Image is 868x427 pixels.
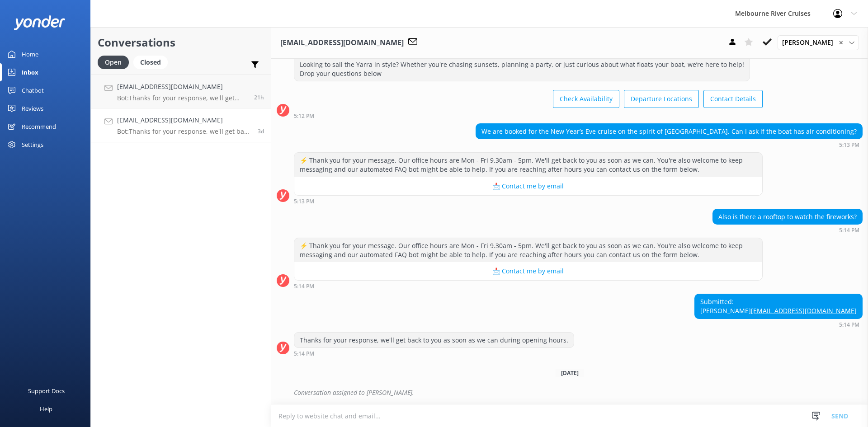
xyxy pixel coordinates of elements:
[713,209,862,225] div: Also is there a rooftop to watch the fireworks?
[91,108,271,142] a: [EMAIL_ADDRESS][DOMAIN_NAME]Bot:Thanks for your response, we'll get back to you as soon as we can...
[476,124,862,139] div: We are booked for the New Year’s Eve cruise on the spirit of [GEOGRAPHIC_DATA]. Can I ask if the ...
[294,333,574,348] div: Thanks for your response, we'll get back to you as soon as we can during opening hours.
[22,99,43,117] div: Reviews
[117,127,251,136] p: Bot: Thanks for your response, we'll get back to you as soon as we can during opening hours.
[117,82,247,92] h4: [EMAIL_ADDRESS][DOMAIN_NAME]
[280,37,404,49] h3: [EMAIL_ADDRESS][DOMAIN_NAME]
[14,15,66,30] img: yonder-white-logo.png
[476,141,863,148] div: Sep 12 2025 05:13pm (UTC +10:00) Australia/Sydney
[294,48,750,81] div: Ahoy there! Welcome Aboard! Looking to sail the Yarra in style? Whether you're chasing sunsets, p...
[294,238,762,262] div: ⚡ Thank you for your message. Our office hours are Mon - Fri 9.30am - 5pm. We'll get back to you ...
[294,284,314,289] strong: 5:14 PM
[98,34,264,51] h2: Conversations
[133,57,172,67] a: Closed
[712,227,863,233] div: Sep 12 2025 05:14pm (UTC +10:00) Australia/Sydney
[839,322,859,328] strong: 5:14 PM
[40,400,52,418] div: Help
[694,321,863,328] div: Sep 12 2025 05:14pm (UTC +10:00) Australia/Sydney
[254,94,264,101] span: Sep 15 2025 06:24pm (UTC +10:00) Australia/Sydney
[778,35,859,50] div: Assign User
[294,351,314,357] strong: 5:14 PM
[556,369,584,377] span: [DATE]
[553,90,619,108] button: Check Availability
[98,56,129,69] div: Open
[22,136,43,154] div: Settings
[294,199,314,204] strong: 5:13 PM
[277,385,863,400] div: 2025-09-14T23:28:53.006
[695,294,862,318] div: Submitted: [PERSON_NAME]
[751,306,857,315] a: [EMAIL_ADDRESS][DOMAIN_NAME]
[294,113,763,119] div: Sep 12 2025 05:12pm (UTC +10:00) Australia/Sydney
[294,262,762,280] button: 📩 Contact me by email
[28,382,65,400] div: Support Docs
[294,153,762,177] div: ⚡ Thank you for your message. Our office hours are Mon - Fri 9.30am - 5pm. We'll get back to you ...
[294,198,763,204] div: Sep 12 2025 05:13pm (UTC +10:00) Australia/Sydney
[839,38,843,47] span: ✕
[839,228,859,233] strong: 5:14 PM
[258,127,264,135] span: Sep 12 2025 05:14pm (UTC +10:00) Australia/Sydney
[294,385,863,400] div: Conversation assigned to [PERSON_NAME].
[294,113,314,119] strong: 5:12 PM
[294,177,762,195] button: 📩 Contact me by email
[91,75,271,108] a: [EMAIL_ADDRESS][DOMAIN_NAME]Bot:Thanks for your response, we'll get back to you as soon as we can...
[703,90,763,108] button: Contact Details
[133,56,168,69] div: Closed
[624,90,699,108] button: Departure Locations
[98,57,133,67] a: Open
[839,142,859,148] strong: 5:13 PM
[294,350,574,357] div: Sep 12 2025 05:14pm (UTC +10:00) Australia/Sydney
[22,45,38,63] div: Home
[294,283,763,289] div: Sep 12 2025 05:14pm (UTC +10:00) Australia/Sydney
[117,94,247,102] p: Bot: Thanks for your response, we'll get back to you as soon as we can during opening hours.
[782,38,839,47] span: [PERSON_NAME]
[22,81,44,99] div: Chatbot
[117,115,251,125] h4: [EMAIL_ADDRESS][DOMAIN_NAME]
[22,117,56,136] div: Recommend
[22,63,38,81] div: Inbox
